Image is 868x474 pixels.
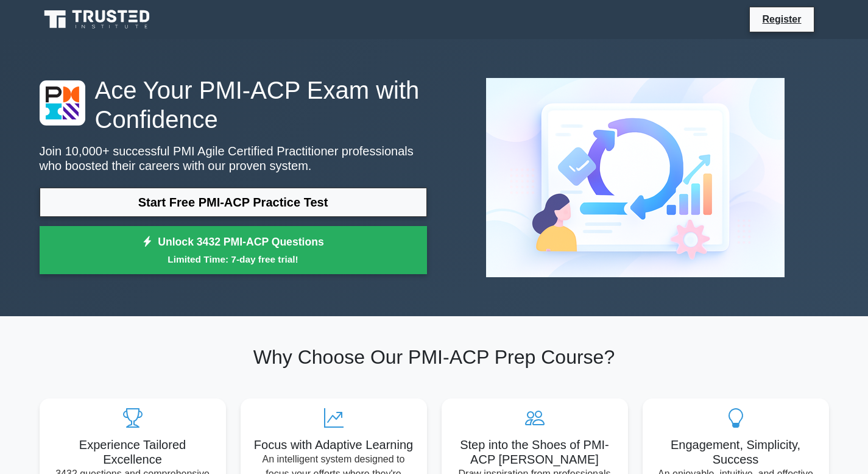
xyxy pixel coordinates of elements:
h5: Engagement, Simplicity, Success [652,437,819,467]
h5: Experience Tailored Excellence [49,437,216,467]
small: Limited Time: 7-day free trial! [55,252,412,266]
h2: Why Choose Our PMI-ACP Prep Course? [40,345,829,369]
img: PMI Agile Certified Practitioner Preview [476,68,794,287]
a: Unlock 3432 PMI-ACP QuestionsLimited Time: 7-day free trial! [40,226,427,275]
h1: Ace Your PMI-ACP Exam with Confidence [40,76,427,134]
h5: Focus with Adaptive Learning [250,437,417,452]
h5: Step into the Shoes of PMI-ACP [PERSON_NAME] [451,437,618,467]
a: Register [755,12,808,27]
p: Join 10,000+ successful PMI Agile Certified Practitioner professionals who boosted their careers ... [40,144,427,173]
a: Start Free PMI-ACP Practice Test [40,188,427,217]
